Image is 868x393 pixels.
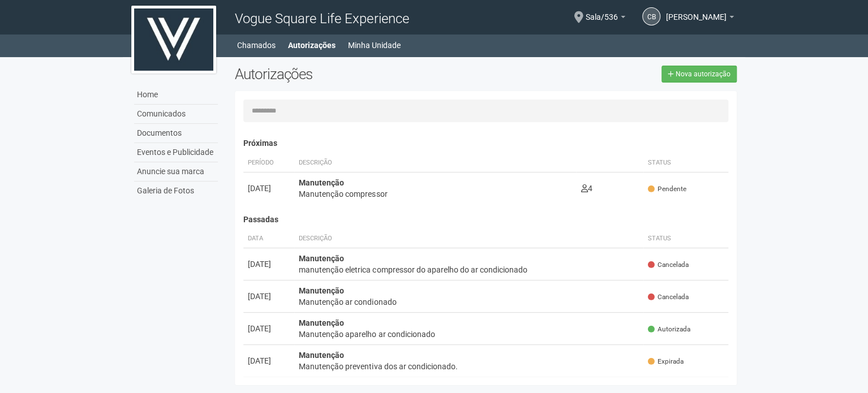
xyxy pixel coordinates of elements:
[248,323,290,334] div: [DATE]
[648,184,686,194] span: Pendente
[134,143,218,162] a: Eventos e Publicidade
[299,178,344,187] strong: Manutenção
[661,66,737,83] a: Nova autorização
[348,37,401,53] a: Minha Unidade
[288,37,336,53] a: Autorizações
[299,264,639,275] div: manutenção eletrica compressor do aparelho do ar condicionado
[248,355,290,366] div: [DATE]
[235,11,409,27] span: Vogue Square Life Experience
[243,139,728,148] h4: Próximas
[643,230,728,248] th: Status
[643,154,728,172] th: Status
[248,183,290,194] div: [DATE]
[299,318,344,327] strong: Manutenção
[131,6,216,74] img: logo.jpg
[134,124,218,143] a: Documentos
[299,329,639,340] div: Manutenção aparelho ar condicionado
[134,162,218,182] a: Anuncie sua marca
[299,351,344,360] strong: Manutenção
[237,37,276,53] a: Chamados
[299,188,571,200] div: Manutenção compressor
[666,14,734,23] a: [PERSON_NAME]
[243,230,294,248] th: Data
[586,14,625,23] a: Sala/536
[642,7,660,25] a: CB
[134,182,218,200] a: Galeria de Fotos
[299,286,344,295] strong: Manutenção
[294,154,576,172] th: Descrição
[666,2,727,21] span: Cláudia Barcellos
[299,296,639,308] div: Manutenção ar condionado
[134,85,218,105] a: Home
[248,291,290,302] div: [DATE]
[648,292,689,302] span: Cancelada
[299,361,639,372] div: Manutenção preventiva dos ar condicionado.
[248,258,290,270] div: [DATE]
[676,70,731,78] span: Nova autorização
[586,2,618,21] span: Sala/536
[648,357,684,366] span: Expirada
[294,230,643,248] th: Descrição
[648,325,690,334] span: Autorizada
[581,184,592,193] span: 4
[299,254,344,263] strong: Manutenção
[243,154,294,172] th: Período
[648,260,689,270] span: Cancelada
[235,66,477,83] h2: Autorizações
[243,215,728,224] h4: Passadas
[134,105,218,124] a: Comunicados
